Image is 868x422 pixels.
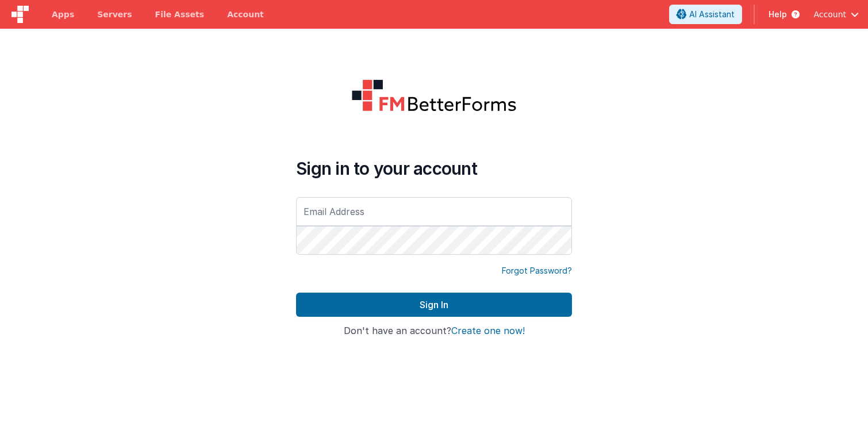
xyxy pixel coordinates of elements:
input: Email Address [296,197,572,226]
button: Sign In [296,293,572,317]
span: Apps [52,9,74,20]
h4: Sign in to your account [296,158,572,179]
button: Account [813,9,859,20]
span: Help [769,9,787,20]
a: Forgot Password? [502,265,572,277]
span: AI Assistant [689,9,735,20]
h4: Don't have an account? [296,326,572,336]
button: AI Assistant [669,5,742,24]
span: Servers [97,9,132,20]
span: Account [813,9,846,20]
span: File Assets [155,9,205,20]
button: Create one now! [451,326,525,336]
